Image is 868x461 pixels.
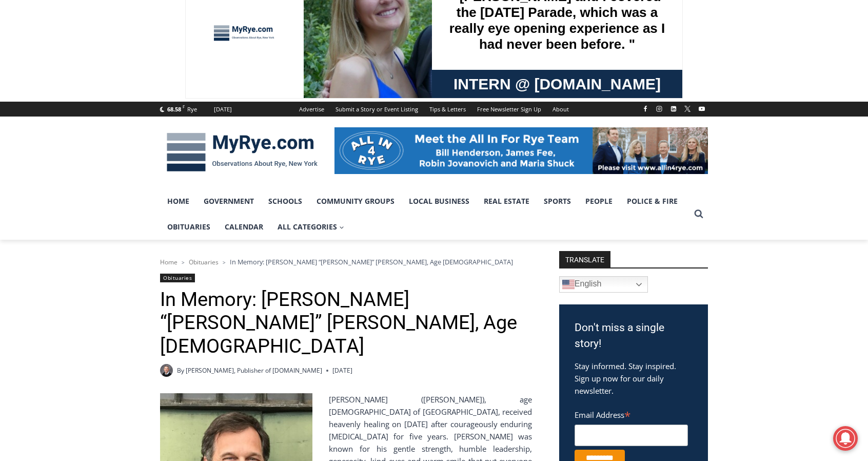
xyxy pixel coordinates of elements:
[120,87,124,97] div: 6
[559,251,610,267] strong: TRANSLATE
[261,188,309,214] a: Schools
[160,257,532,267] nav: Breadcrumbs
[160,364,173,377] a: Author image
[332,366,352,375] time: [DATE]
[8,103,131,127] h4: [PERSON_NAME] Read Sanctuary Fall Fest: [DATE]
[667,103,680,115] a: Linkedin
[187,105,197,114] div: Rye
[160,258,177,266] a: Home
[681,103,694,115] a: X
[1,102,148,128] a: [PERSON_NAME] Read Sanctuary Fall Fest: [DATE]
[620,188,685,214] a: Police & Fire
[575,405,688,423] label: Email Address
[424,102,471,117] a: Tips & Letters
[214,105,232,114] div: [DATE]
[247,100,497,128] a: Intern @ [DOMAIN_NAME]
[575,320,693,352] h3: Don't miss a single story!
[196,188,261,214] a: Government
[575,360,693,397] p: Stay informed. Stay inspired. Sign up now for our daily newsletter.
[330,102,424,117] a: Submit a Story or Event Listing
[639,103,652,115] a: Facebook
[293,102,330,117] a: Advertise
[177,366,184,375] span: By
[107,87,112,97] div: 2
[160,274,195,282] a: Obituaries
[547,102,575,117] a: About
[114,87,117,97] div: /
[537,188,578,214] a: Sports
[696,103,708,115] a: YouTube
[183,104,185,109] span: F
[559,276,648,293] a: English
[309,188,402,214] a: Community Groups
[259,1,485,100] div: "[PERSON_NAME] and I covered the [DATE] Parade, which was a really eye opening experience as I ha...
[334,127,708,174] img: All in for Rye
[477,188,537,214] a: Real Estate
[653,103,665,115] a: Instagram
[402,188,477,214] a: Local Business
[270,214,351,240] button: Child menu of All Categories
[230,257,513,266] span: In Memory: [PERSON_NAME] “[PERSON_NAME]” [PERSON_NAME], Age [DEMOGRAPHIC_DATA]
[578,188,620,214] a: People
[160,214,218,240] a: Obituaries
[167,105,181,113] span: 68.58
[268,102,476,125] span: Intern @ [DOMAIN_NAME]
[160,126,324,179] img: MyRye.com
[471,102,547,117] a: Free Newsletter Sign Up
[160,188,689,240] nav: Primary Navigation
[562,278,575,291] img: en
[186,366,322,375] a: [PERSON_NAME], Publisher of [DOMAIN_NAME]
[182,259,185,266] span: >
[223,259,226,266] span: >
[160,188,196,214] a: Home
[189,258,219,266] a: Obituaries
[689,205,708,223] button: View Search Form
[218,214,270,240] a: Calendar
[160,288,532,358] h1: In Memory: [PERSON_NAME] “[PERSON_NAME]” [PERSON_NAME], Age [DEMOGRAPHIC_DATA]
[107,30,143,84] div: Birds of Prey: Falcon and hawk demos
[293,102,575,117] nav: Secondary Navigation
